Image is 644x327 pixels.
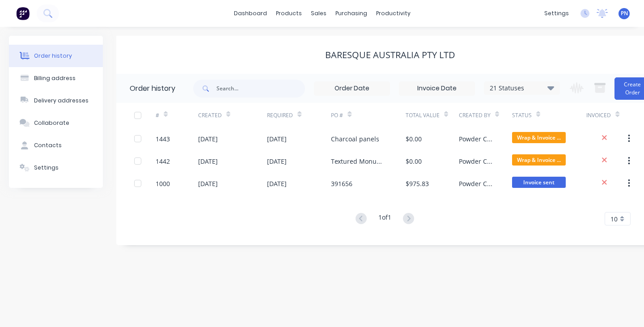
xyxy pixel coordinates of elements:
[459,111,491,119] div: Created By
[459,157,494,166] div: Powder Crew
[331,157,388,166] div: Textured Monument
[512,154,566,166] span: Wrap & Invoice ...
[512,103,587,127] div: Status
[459,103,512,127] div: Created By
[267,157,287,166] div: [DATE]
[267,179,287,188] div: [DATE]
[406,111,440,119] div: Total Value
[198,134,218,144] div: [DATE]
[621,9,628,17] span: PN
[9,157,103,179] button: Settings
[540,7,573,20] div: settings
[331,179,352,188] div: 391656
[306,7,331,20] div: sales
[378,212,391,225] div: 1 of 1
[325,50,455,60] div: Baresque Australia Pty Ltd
[331,134,379,144] div: Charcoal panels
[512,177,566,188] span: Invoice sent
[484,83,559,93] div: 21 Statuses
[34,164,59,172] div: Settings
[198,103,267,127] div: Created
[406,134,422,144] div: $0.00
[399,82,475,95] input: Invoice Date
[331,103,406,127] div: PO #
[156,179,170,188] div: 1000
[406,103,459,127] div: Total Value
[130,83,175,94] div: Order history
[9,112,103,134] button: Collaborate
[9,45,103,67] button: Order history
[34,97,89,105] div: Delivery addresses
[156,157,170,166] div: 1442
[331,7,372,20] div: purchasing
[156,103,198,127] div: #
[9,134,103,157] button: Contacts
[34,119,69,127] div: Collaborate
[34,141,62,149] div: Contacts
[331,111,343,119] div: PO #
[9,89,103,112] button: Delivery addresses
[586,111,611,119] div: Invoiced
[406,157,422,166] div: $0.00
[229,7,271,20] a: dashboard
[459,179,494,188] div: Powder Crew
[156,111,159,119] div: #
[9,67,103,89] button: Billing address
[372,7,415,20] div: productivity
[271,7,306,20] div: products
[34,52,72,60] div: Order history
[198,157,218,166] div: [DATE]
[198,179,218,188] div: [DATE]
[512,132,566,143] span: Wrap & Invoice ...
[216,80,305,98] input: Search...
[267,111,293,119] div: Required
[314,82,390,95] input: Order Date
[267,134,287,144] div: [DATE]
[610,214,618,224] span: 10
[267,103,331,127] div: Required
[156,134,170,144] div: 1443
[512,111,532,119] div: Status
[198,111,222,119] div: Created
[406,179,429,188] div: $975.83
[586,103,629,127] div: Invoiced
[16,7,30,20] img: Factory
[459,134,494,144] div: Powder Crew
[34,74,76,82] div: Billing address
